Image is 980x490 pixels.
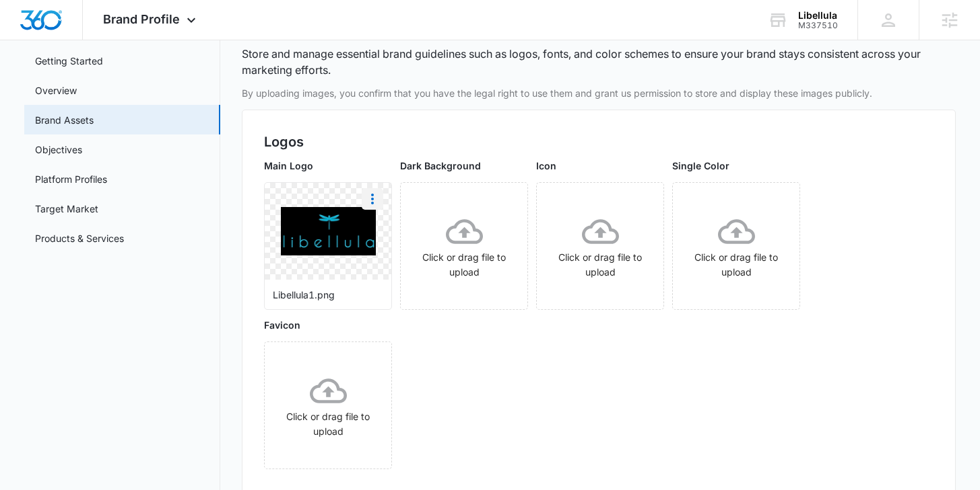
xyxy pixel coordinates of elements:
a: Brand Assets [35,113,94,127]
p: Libellula1.png [273,288,383,302]
p: Store and manage essential brand guidelines such as logos, fonts, and color schemes to ensure you... [242,46,955,78]
div: Click or drag file to upload [673,213,799,280]
p: Main Logo [264,159,392,173]
div: account name [798,10,838,21]
span: Click or drag file to upload [537,183,663,309]
p: Dark Background [400,159,528,173]
p: Icon [536,159,664,173]
a: Overview [35,83,77,97]
a: Target Market [35,202,98,216]
span: Click or drag file to upload [673,183,799,309]
span: Click or drag file to upload [401,183,527,309]
a: Objectives [35,142,82,157]
button: More [362,188,383,210]
p: By uploading images, you confirm that you have the legal right to use them and grant us permissio... [242,86,955,100]
p: Favicon [264,318,392,332]
h2: Logos [264,132,933,152]
div: Click or drag file to upload [537,213,663,280]
span: Click or drag file to upload [265,342,391,468]
div: Click or drag file to upload [401,213,527,280]
div: account id [798,21,838,30]
p: Single Color [672,159,800,173]
a: Products & Services [35,231,124,245]
a: Getting Started [35,54,103,68]
img: User uploaded logo [281,207,376,256]
a: Platform Profiles [35,172,107,186]
span: Brand Profile [103,12,180,26]
div: Click or drag file to upload [265,372,391,439]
